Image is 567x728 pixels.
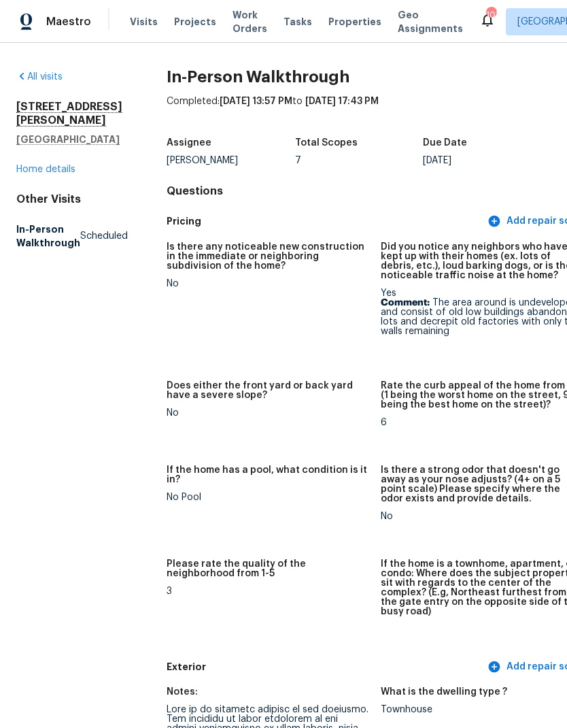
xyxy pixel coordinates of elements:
[16,222,80,250] h5: In-Person Walkthrough
[167,156,295,165] div: [PERSON_NAME]
[423,156,551,165] div: [DATE]
[16,165,75,174] a: Home details
[16,193,123,206] div: Other Visits
[80,229,128,243] span: Scheduled
[381,687,507,697] h5: What is the dwelling type ?
[398,8,463,35] span: Geo Assignments
[423,138,467,148] h5: Due Date
[16,217,123,255] a: In-Person WalkthroughScheduled
[305,97,379,106] span: [DATE] 17:43 PM
[167,381,369,400] h5: Does either the front yard or back yard have a severe slope?
[328,15,381,29] span: Properties
[46,15,91,29] span: Maestro
[220,97,292,106] span: [DATE] 13:57 PM
[167,242,369,271] h5: Is there any noticeable new construction in the immediate or neighboring subdivision of the home?
[295,156,424,165] div: 7
[167,465,369,484] h5: If the home has a pool, what condition is it in?
[167,493,369,502] div: No Pool
[233,8,267,35] span: Work Orders
[167,214,485,229] h5: Pricing
[167,586,369,596] div: 3
[486,8,496,22] div: 103
[295,138,358,148] h5: Total Scopes
[167,559,369,578] h5: Please rate the quality of the neighborhood from 1-5
[167,138,211,148] h5: Assignee
[167,408,369,418] div: No
[167,687,198,697] h5: Notes:
[130,15,158,29] span: Visits
[381,298,430,308] b: Comment:
[16,72,63,82] a: All visits
[167,660,485,674] h5: Exterior
[283,17,312,27] span: Tasks
[174,15,216,29] span: Projects
[167,279,369,288] div: No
